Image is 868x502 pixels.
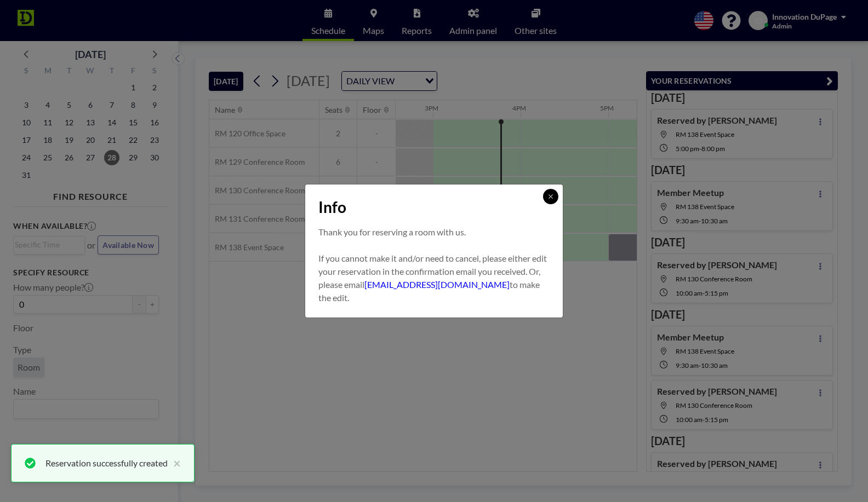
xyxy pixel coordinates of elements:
div: Reservation successfully created [45,457,168,470]
span: Info [318,198,346,217]
a: [EMAIL_ADDRESS][DOMAIN_NAME] [364,279,510,290]
p: Thank you for reserving a room with us. [318,226,550,239]
button: close [168,457,181,470]
p: If you cannot make it and/or need to cancel, please either edit your reservation in the confirmat... [318,252,550,304]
